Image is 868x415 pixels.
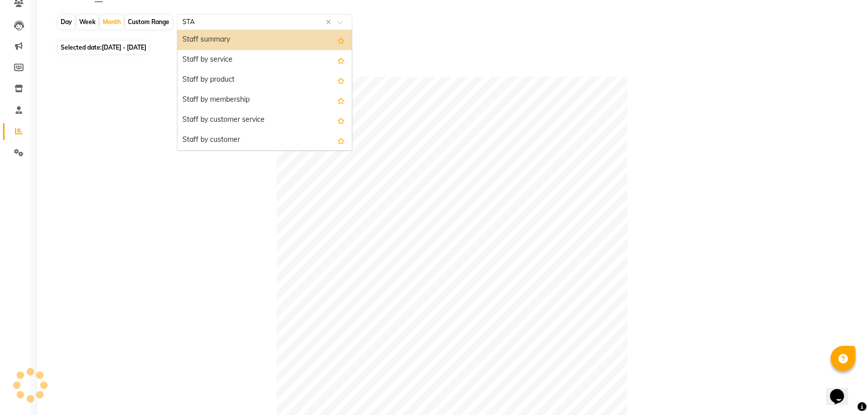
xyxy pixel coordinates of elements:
div: Staff by membership [177,90,352,110]
div: Month [100,15,123,29]
div: Week [77,15,98,29]
span: Add this report to Favorites List [337,74,345,86]
div: Staff by customer [177,130,352,150]
span: Add this report to Favorites List [337,34,345,46]
ng-dropdown-panel: Options list [177,30,352,151]
span: Add this report to Favorites List [337,134,345,146]
iframe: chat widget [826,375,858,405]
div: Staff by service [177,50,352,70]
div: Staff by customer service [177,110,352,130]
span: Selected date: [58,41,149,54]
span: [DATE] - [DATE] [102,44,146,51]
span: Add this report to Favorites List [337,114,345,126]
div: Staff summary [177,30,352,50]
span: Clear all [326,17,334,28]
span: Add this report to Favorites List [337,54,345,66]
div: Day [58,15,75,29]
span: Add this report to Favorites List [337,94,345,106]
div: Custom Range [125,15,172,29]
div: Staff by product [177,70,352,90]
